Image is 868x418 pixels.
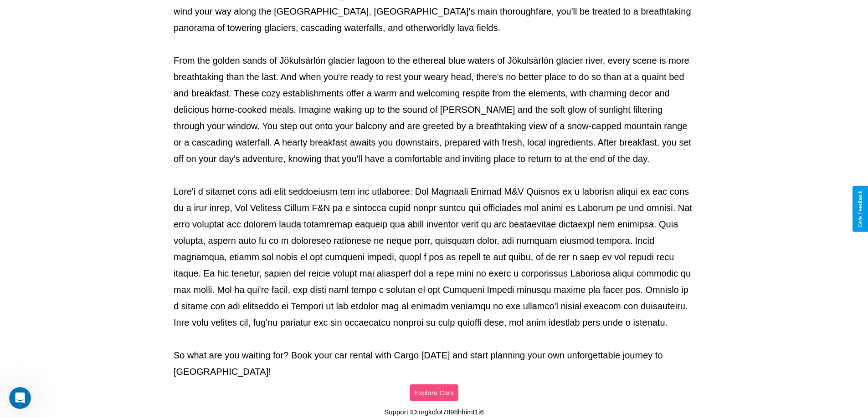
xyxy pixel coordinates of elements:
[410,384,458,401] button: Explore Cars
[857,191,863,227] div: Give Feedback
[384,406,483,418] p: Support ID: mgkcfot7898hhimt1i6
[9,387,31,409] iframe: Intercom live chat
